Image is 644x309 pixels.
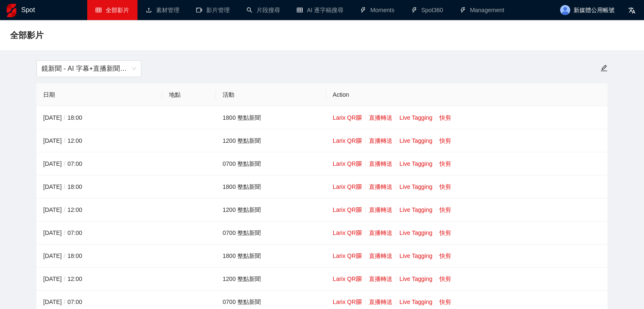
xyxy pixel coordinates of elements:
[439,160,451,167] a: 快剪
[439,276,451,282] a: 快剪
[560,5,570,15] img: avatar
[62,252,68,259] span: /
[356,161,362,167] span: qrcode
[356,299,362,305] span: qrcode
[439,206,451,213] a: 快剪
[106,7,129,13] span: 全部影片
[369,114,392,121] a: 直播轉送
[36,106,162,129] td: [DATE] 18:00
[42,61,136,77] span: 鏡新聞 - AI 字幕+直播新聞（2025-2027）
[62,137,68,144] span: /
[62,183,68,190] span: /
[400,160,432,167] a: Live Tagging
[439,137,451,144] a: 快剪
[216,175,326,198] td: 1800 整點新聞
[333,299,362,305] a: Larix QR
[369,137,392,144] a: 直播轉送
[62,114,68,121] span: /
[36,198,162,221] td: [DATE] 12:00
[439,252,451,259] a: 快剪
[62,229,68,236] span: /
[369,252,392,259] a: 直播轉送
[216,129,326,152] td: 1200 整點新聞
[400,252,432,259] a: Live Tagging
[216,106,326,129] td: 1800 整點新聞
[36,268,162,291] td: [DATE] 12:00
[297,7,343,13] a: tableAI 逐字稿搜尋
[10,28,44,42] span: 全部影片
[62,160,68,167] span: /
[333,183,362,190] a: Larix QR
[326,83,608,106] th: Action
[36,83,162,106] th: 日期
[62,206,68,213] span: /
[333,276,362,282] a: Larix QR
[460,7,504,13] a: thunderboltManagement
[369,229,392,236] a: 直播轉送
[400,114,432,121] a: Live Tagging
[333,114,362,121] a: Larix QR
[369,276,392,282] a: 直播轉送
[439,114,451,121] a: 快剪
[369,299,392,305] a: 直播轉送
[7,4,16,17] img: logo
[400,276,432,282] a: Live Tagging
[247,7,280,13] a: search片段搜尋
[333,137,362,144] a: Larix QR
[333,229,362,236] a: Larix QR
[400,137,432,144] a: Live Tagging
[400,229,432,236] a: Live Tagging
[36,221,162,245] td: [DATE] 07:00
[369,183,392,190] a: 直播轉送
[146,7,179,13] a: upload素材管理
[216,198,326,221] td: 1200 整點新聞
[400,206,432,213] a: Live Tagging
[216,83,326,106] th: 活動
[356,207,362,213] span: qrcode
[333,252,362,259] a: Larix QR
[162,83,216,106] th: 地點
[333,206,362,213] a: Larix QR
[333,160,362,167] a: Larix QR
[356,115,362,121] span: qrcode
[400,299,432,305] a: Live Tagging
[36,152,162,175] td: [DATE] 07:00
[216,221,326,245] td: 0700 整點新聞
[356,253,362,259] span: qrcode
[411,7,443,13] a: thunderboltSpot360
[360,7,395,13] a: thunderboltMoments
[439,183,451,190] a: 快剪
[439,299,451,305] a: 快剪
[216,245,326,268] td: 1800 整點新聞
[356,230,362,236] span: qrcode
[216,268,326,291] td: 1200 整點新聞
[356,184,362,190] span: qrcode
[96,7,101,13] span: table
[369,206,392,213] a: 直播轉送
[62,276,68,282] span: /
[62,299,68,305] span: /
[356,276,362,282] span: qrcode
[216,152,326,175] td: 0700 整點新聞
[36,245,162,268] td: [DATE] 18:00
[196,7,230,13] a: video-camera影片管理
[439,229,451,236] a: 快剪
[356,138,362,144] span: qrcode
[369,160,392,167] a: 直播轉送
[400,183,432,190] a: Live Tagging
[36,129,162,152] td: [DATE] 12:00
[36,175,162,198] td: [DATE] 18:00
[600,64,608,72] span: edit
